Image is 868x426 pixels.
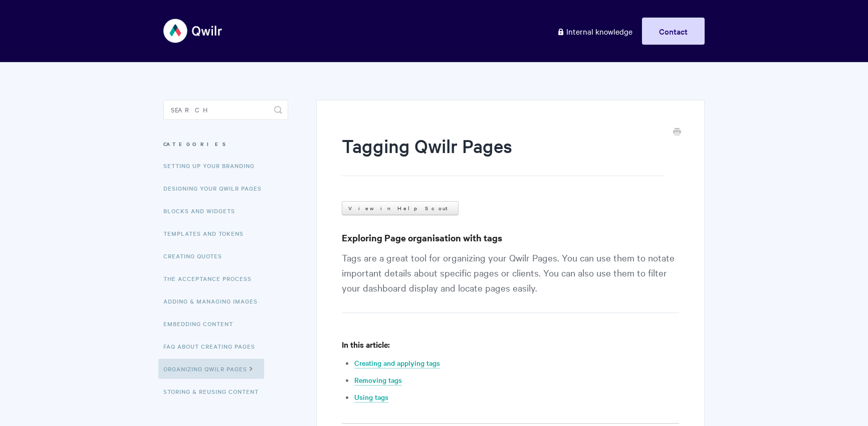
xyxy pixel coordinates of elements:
[163,201,243,221] a: Blocks and Widgets
[163,100,288,120] input: Search
[342,231,679,245] h3: Exploring Page organisation with tags
[549,18,640,45] a: Internal knowledge
[163,135,288,153] h3: Categories
[163,223,251,243] a: Templates and Tokens
[342,339,390,350] strong: In this article:
[163,156,262,176] a: Setting up your Branding
[158,359,264,379] a: Organizing Qwilr Pages
[163,268,259,289] a: The Acceptance Process
[342,201,459,215] a: View in Help Scout
[163,246,230,266] a: Creating Quotes
[163,291,265,311] a: Adding & Managing Images
[342,133,664,176] h1: Tagging Qwilr Pages
[163,314,241,334] a: Embedding Content
[342,250,679,313] p: Tags are a great tool for organizing your Qwilr Pages. You can use them to notate important detai...
[163,336,263,356] a: FAQ About Creating Pages
[354,375,402,386] a: Removing tags
[163,381,266,401] a: Storing & Reusing Content
[163,12,223,50] img: Qwilr Help Center
[354,358,440,369] a: Creating and applying tags
[673,127,681,138] a: Print this Article
[354,392,388,403] a: Using tags
[642,18,705,45] a: Contact
[163,178,269,198] a: Designing Your Qwilr Pages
